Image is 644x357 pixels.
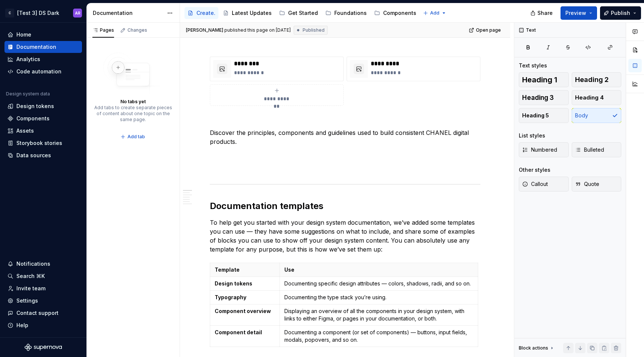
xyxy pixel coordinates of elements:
button: Heading 2 [572,72,622,87]
button: Callout [519,177,569,192]
button: Quote [572,177,622,192]
a: Assets [4,125,82,137]
button: Preview [561,6,597,20]
span: Heading 4 [575,94,604,101]
div: Design system data [6,91,50,97]
div: Page tree [184,6,419,20]
p: Use [284,266,473,274]
a: Design tokens [4,100,82,112]
strong: Component overview [215,308,271,314]
a: Latest Updates [220,7,275,19]
div: Create. [196,9,215,17]
svg: Supernova Logo [25,344,62,351]
div: List styles [519,132,545,139]
a: Analytics [4,53,82,65]
button: Help [4,319,82,331]
div: Invite team [16,285,45,292]
div: Settings [16,297,38,304]
button: Heading 3 [519,90,569,105]
span: Share [537,9,553,17]
div: Design tokens [16,102,54,110]
div: published this page on [DATE] [224,27,291,33]
button: C[Test 3] DS DarkAR [1,5,85,21]
a: Storybook stories [4,137,82,149]
a: Documentation [4,41,82,53]
a: Components [371,7,419,19]
a: Create. [184,7,218,19]
strong: Typography [215,294,246,300]
a: Data sources [4,149,82,161]
span: Add tab [127,134,145,140]
h2: Documentation templates [210,200,480,212]
span: Heading 1 [522,76,557,83]
a: Code automation [4,66,82,78]
div: [Test 3] DS Dark [17,9,59,17]
p: Documenting the type stack you’re using. [284,294,473,301]
span: Publish [611,9,630,17]
div: Text styles [519,62,547,69]
div: Documentation [93,9,163,17]
div: Data sources [16,152,51,159]
span: [PERSON_NAME] [186,27,223,33]
div: Get Started [288,9,318,17]
div: Add tabs to create separate pieces of content about one topic on the same page. [94,105,172,123]
div: Latest Updates [232,9,272,17]
div: Block actions [519,343,555,353]
span: Open page [476,27,501,33]
div: Documentation [16,43,56,51]
span: Heading 3 [522,94,554,101]
span: Heading 5 [522,112,549,119]
div: Foundations [334,9,367,17]
button: Add tab [118,132,148,142]
a: Foundations [322,7,370,19]
span: Heading 2 [575,76,609,83]
span: Bulleted [575,146,604,154]
span: Preview [565,9,586,17]
button: Contact support [4,307,82,319]
button: Share [527,6,558,20]
div: Assets [16,127,34,135]
p: Template [215,266,275,274]
span: Callout [522,180,548,188]
button: Add [421,8,449,18]
a: Open page [467,25,504,35]
div: AR [75,10,80,16]
span: Published [303,27,325,33]
a: Settings [4,295,82,307]
div: Contact support [16,309,59,317]
strong: Design tokens [215,280,252,287]
div: Other styles [519,166,550,174]
span: Add [430,10,439,16]
div: Changes [127,27,147,33]
button: Numbered [519,142,569,157]
div: Notifications [16,260,50,268]
strong: Component detail [215,329,262,335]
p: To help get you started with your design system documentation, we’ve added some templates you can... [210,218,480,254]
div: Components [383,9,416,17]
p: Documenting a component (or set of components) — buttons, input fields, modals, popovers, and so on. [284,329,473,344]
button: Notifications [4,258,82,270]
div: C [5,9,14,18]
button: Heading 5 [519,108,569,123]
div: Help [16,322,28,329]
div: Pages [92,27,114,33]
a: Invite team [4,282,82,294]
div: Analytics [16,56,40,63]
button: Heading 4 [572,90,622,105]
button: Search ⌘K [4,270,82,282]
div: Code automation [16,68,61,75]
button: Publish [600,6,641,20]
button: Heading 1 [519,72,569,87]
div: No tabs yet [120,99,146,105]
a: Home [4,29,82,41]
p: Discover the principles, components and guidelines used to build consistent CHANEL digital products. [210,128,480,146]
div: Home [16,31,31,38]
p: Documenting specific design attributes — colors, shadows, radii, and so on. [284,280,473,287]
div: Storybook stories [16,139,62,147]
span: Numbered [522,146,557,154]
button: Bulleted [572,142,622,157]
a: Components [4,113,82,124]
div: Search ⌘K [16,272,45,280]
a: Get Started [276,7,321,19]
